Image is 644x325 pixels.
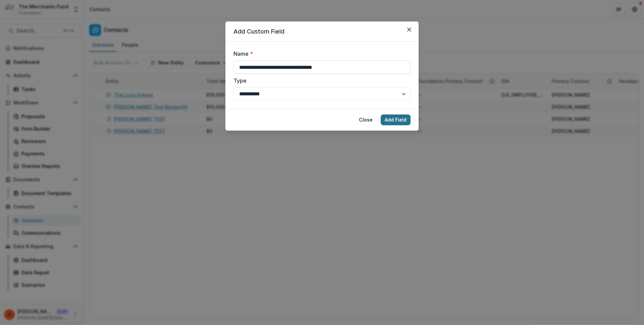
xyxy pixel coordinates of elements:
[404,24,415,35] button: Close
[225,21,419,42] header: Add Custom Field
[355,114,377,125] button: Close
[233,50,407,58] label: Name
[233,77,407,85] label: Type
[381,114,411,125] button: Add Field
